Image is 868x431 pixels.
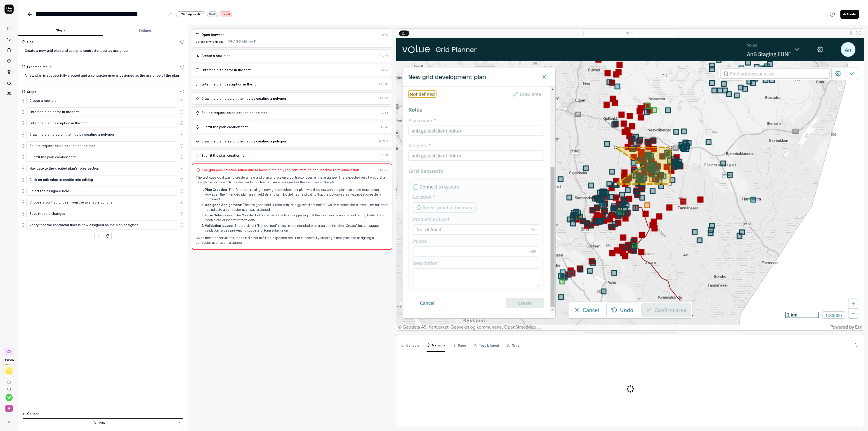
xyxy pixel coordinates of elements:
[379,33,389,36] time: 14:19:33
[22,186,184,196] div: Suggestions
[177,153,186,162] button: Remove step
[22,418,176,427] button: Run
[177,187,186,196] button: Remove step
[205,203,241,207] strong: Assignee Assignment
[177,119,186,128] button: Remove step
[5,405,13,412] span: v
[177,198,186,207] button: Remove step
[201,68,251,72] div: Enter the plan name in the form
[207,11,218,17] div: Draft
[196,235,388,245] p: Given these observations, the test did not fulfill the expected result of successfully creating a...
[22,411,184,417] button: Options
[2,377,16,384] a: Book a call with us
[205,224,233,227] strong: Validation Issues
[22,118,184,128] div: Suggestions
[379,140,389,143] time: 14:21:52
[27,411,184,417] div: Options
[473,339,499,352] button: Test & Agent
[103,25,188,36] button: Settings
[827,10,838,19] button: View version history
[2,384,16,391] a: Documentation
[201,125,248,129] div: Submit the plan creation form
[177,107,186,116] button: Remove step
[22,130,184,139] div: Suggestions
[177,130,186,139] button: Remove step
[379,154,389,157] time: 14:21:59
[378,168,388,171] time: 14:21:59
[847,29,855,37] button: Show all interative elements
[22,164,184,173] div: Suggestions
[506,339,521,352] button: Graph
[22,220,184,230] div: Suggestions
[22,141,184,151] div: Suggestions
[22,107,184,117] div: Suggestions
[177,175,186,184] button: Remove step
[196,175,388,185] p: The test case goal was to create a new grid plan and assign a contractor user as the assignee. Th...
[378,54,389,57] time: 14:19:46
[205,187,388,201] p: : The form for creating a new grid development plan was filled out with the plan name and descrip...
[378,83,389,86] time: 14:20:03
[205,188,227,192] strong: Plan Creation
[427,339,445,352] button: Network
[220,11,232,17] div: Failed
[27,89,36,94] div: Steps
[177,220,186,230] button: Remove step
[4,348,14,355] a: New conversation
[177,141,186,150] button: Remove step
[205,213,233,217] strong: Form Submission
[22,209,184,218] div: Suggestions
[205,213,388,222] p: : The 'Create' button remains inactive, suggesting that the form submission did not occur, likely...
[22,198,184,207] div: Suggestions
[201,153,248,158] div: Submit the plan creation form
[176,11,205,17] a: Web Application
[378,97,389,100] time: 14:20:16
[177,164,186,173] button: Remove step
[22,96,184,105] div: Suggestions
[401,339,419,352] button: Console
[205,202,388,212] p: : The assignee field is filled with 'anb.gp.testclient.editor', which matches the current user bu...
[202,168,360,172] div: The grid plan creation failed due to incomplete polygon confirmation and inactive form submission.
[2,401,16,413] button: v
[22,175,184,185] div: Suggestions
[27,40,35,44] div: Goal
[5,394,13,401] button: w
[4,359,14,362] span: 39 / 100
[201,96,286,101] div: Draw the plan area on the map by creating a polygon
[379,125,389,128] time: 14:21:18
[396,38,864,330] img: Screenshot
[22,152,184,162] div: Suggestions
[378,111,389,114] time: 14:20:58
[201,110,267,115] div: Set the request point location on the map
[840,10,859,19] button: Activate
[201,32,224,37] div: Open browser
[205,223,388,233] p: : The persistent 'Not defined' status in the intended plan area and inactive 'Create' button sugg...
[177,96,186,105] button: Remove step
[379,68,389,71] time: 14:19:55
[196,40,223,44] div: Default environment
[201,53,231,58] div: Create a new plan
[201,82,260,87] div: Enter the plan description in the form
[27,64,52,69] div: Expected result
[18,25,103,36] button: Steps
[227,40,257,44] div: [URL][DOMAIN_NAME]
[201,139,286,144] div: Draw the plan area on the map by creating a polygon
[177,209,186,218] button: Remove step
[181,12,203,16] span: Web Application
[855,29,862,37] button: Open in full screen
[453,339,466,352] button: Page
